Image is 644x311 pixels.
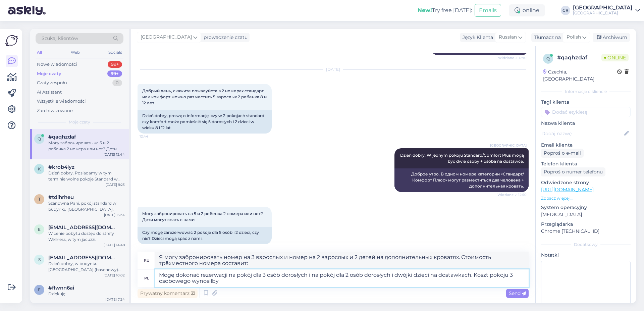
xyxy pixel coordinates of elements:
[141,34,192,41] span: [GEOGRAPHIC_DATA]
[499,34,517,41] span: Russian
[541,89,631,95] div: Informacje o kliencie
[38,166,41,171] span: k
[36,48,43,57] div: All
[144,272,149,284] div: pl
[601,54,629,61] span: Online
[48,230,125,243] div: W cenie pobytu dostęp do strefy Wellness, w tym jacuzzi.
[104,273,125,278] div: [DATE] 10:02
[541,195,631,201] p: Zobacz więcej ...
[48,170,125,182] div: Dzień dobry. Posiadamy w tym terminie wolne pokoje Standard w budynku [GEOGRAPHIC_DATA], gdzie mo...
[557,54,601,62] div: # qaqhzdaf
[37,89,62,96] div: AI Assistant
[541,252,631,259] p: Notatki
[48,134,76,140] span: #qaqhzdaf
[5,34,18,47] img: Askly Logo
[37,61,77,68] div: Nowe wiadomości
[573,5,640,16] a: [GEOGRAPHIC_DATA][GEOGRAPHIC_DATA]
[541,99,631,106] p: Tagi klienta
[142,88,268,105] span: Добрый день, скажите пожалуйста в 2 номерах стандарт или комфорт можно разместить 5 взрослых 2 ре...
[394,168,529,192] div: Доброе утро. В одном номере категории «Стандарт/Комфорт Плюс» могут разместиться два человека + д...
[138,289,198,298] div: Prywatny komentarz
[541,130,623,137] input: Dodaj nazwę
[104,243,125,248] div: [DATE] 14:48
[48,261,125,273] div: Dzień dobry, w budynku [GEOGRAPHIC_DATA] (basenowy) znajdują się pokoje Superior i Superior Deluxe.
[593,33,630,42] div: Archiwum
[107,48,123,57] div: Socials
[69,119,90,125] span: Moje czaty
[541,179,631,186] p: Odwiedzone strony
[38,136,41,141] span: q
[38,257,41,262] span: s
[48,285,74,291] span: #flwnn6ai
[573,10,633,16] div: [GEOGRAPHIC_DATA]
[400,153,525,164] span: Dzień dobry. W jednym pokoju Standard/Comfort Plus mogą być dwie osoby + osoba na dostawce.
[108,61,122,68] div: 99+
[490,143,527,148] span: [GEOGRAPHIC_DATA]
[509,290,526,296] span: Send
[142,211,264,222] span: Могу забронировать на 5 и 2 ребенка 2 номера или нет? Дети могут спать с нами
[48,164,74,170] span: #krob4lyz
[541,120,631,127] p: Nazwa klienta
[48,140,125,152] div: Могу забронировать на 5 и 2 ребенка 2 номера или нет? Дети могут спать с нами
[107,70,122,77] div: 99+
[531,34,561,41] div: Tłumacz na
[37,70,61,77] div: Moje czaty
[541,221,631,228] p: Przeglądarka
[37,107,73,114] div: Zarchiwizowane
[138,66,529,72] div: [DATE]
[48,224,118,230] span: elzbietasleczka@22gmail.com
[541,242,631,248] div: Dodatkowy
[541,160,631,167] p: Telefon klienta
[567,34,581,41] span: Polish
[104,212,125,217] div: [DATE] 15:34
[38,227,41,232] span: e
[37,80,67,86] div: Czaty zespołu
[475,4,501,17] button: Emails
[573,5,633,10] div: [GEOGRAPHIC_DATA]
[155,252,529,269] textarea: Я могу забронировать номер на 3 взрослых и номер на 2 взрослых и 2 детей на дополнительных кроват...
[105,297,125,302] div: [DATE] 7:24
[106,182,125,187] div: [DATE] 9:23
[48,194,74,200] span: #tdihrheu
[543,68,617,83] div: Czechia, [GEOGRAPHIC_DATA]
[48,200,125,212] div: Szanowna Pani, pokój standard w budynku [GEOGRAPHIC_DATA].
[546,56,550,61] span: q
[561,6,570,15] div: CR
[497,192,527,197] span: Widziane ✓ 12:50
[541,204,631,211] p: System operacyjny
[541,107,631,117] input: Dodać etykietę
[38,287,41,292] span: f
[48,291,125,297] div: Dziękuję!
[69,48,81,57] div: Web
[112,80,122,86] div: 0
[541,228,631,235] p: Chrome [TECHNICAL_ID]
[138,227,272,244] div: Czy mogę zarezerwować 2 pokoje dla 5 osób i 2 dzieci, czy nie? Dzieci mogą spać z nami.
[38,197,41,202] span: t
[138,110,272,134] div: Dzień dobry, proszę o informację, czy w 2 pokojach standard czy komfort może pomieścić się 5 doro...
[201,34,248,41] div: prowadzenie czatu
[37,98,86,105] div: Wszystkie wiadomości
[42,35,78,42] span: Szukaj klientów
[140,134,165,139] span: 12:44
[509,4,545,16] div: online
[541,211,631,218] p: [MEDICAL_DATA]
[460,34,493,41] div: Język Klienta
[418,7,432,13] b: New!
[541,167,605,176] div: Poproś o numer telefonu
[144,255,150,266] div: ru
[541,149,584,158] div: Poproś o e-mail
[498,55,527,60] span: Widziane ✓ 12:10
[418,6,472,14] div: Try free [DATE]:
[541,142,631,149] p: Email klienta
[541,187,594,193] a: [URL][DOMAIN_NAME]
[140,245,165,250] span: 12:59
[48,255,118,261] span: stodolnikanna@gmail.com
[104,152,125,157] div: [DATE] 12:44
[155,269,529,287] textarea: Mogę dokonać rezerwacji na pokój dla 3 osób dorosłych i na pokój dla 2 osób dorosłych i dwójki dz...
